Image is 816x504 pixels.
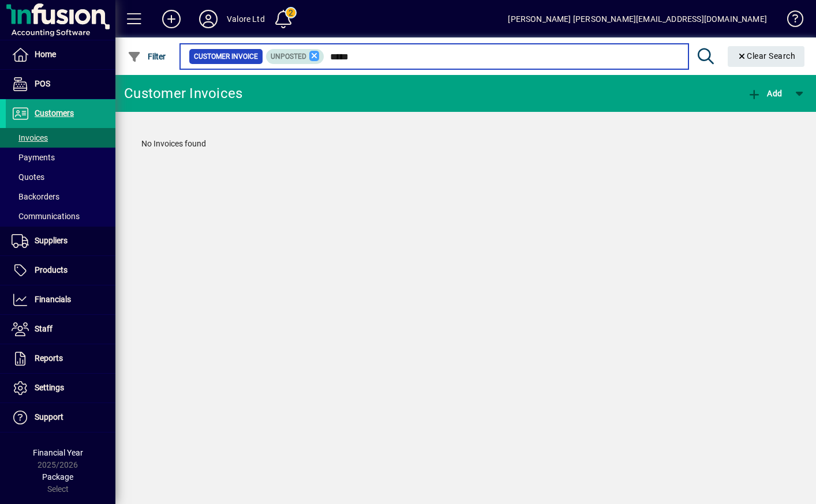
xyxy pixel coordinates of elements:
[744,83,785,104] button: Add
[6,167,115,187] a: Quotes
[35,79,50,88] span: POS
[6,227,115,255] a: Suppliers
[35,236,68,245] span: Suppliers
[12,133,48,142] span: Invoices
[35,324,53,333] span: Staff
[128,52,166,61] span: Filter
[12,172,44,182] span: Quotes
[6,256,115,285] a: Products
[6,70,115,99] a: POS
[266,49,324,64] mat-chip: Customer Invoice Status: Unposted
[35,295,71,304] span: Financials
[6,148,115,167] a: Payments
[35,383,64,392] span: Settings
[124,84,242,103] div: Customer Invoices
[6,374,115,403] a: Settings
[508,10,767,28] div: [PERSON_NAME] [PERSON_NAME][EMAIL_ADDRESS][DOMAIN_NAME]
[33,448,83,457] span: Financial Year
[130,126,802,161] div: No Invoices found
[42,472,73,482] span: Package
[35,108,74,118] span: Customers
[6,315,115,344] a: Staff
[6,285,115,314] a: Financials
[35,265,68,274] span: Products
[737,51,796,61] span: Clear Search
[6,206,115,226] a: Communications
[35,50,56,59] span: Home
[12,192,59,201] span: Backorders
[125,46,169,67] button: Filter
[747,89,782,98] span: Add
[153,9,190,29] button: Add
[778,2,802,40] a: Knowledge Base
[6,403,115,432] a: Support
[728,46,805,67] button: Clear
[6,40,115,69] a: Home
[12,212,80,221] span: Communications
[194,51,258,62] span: Customer Invoice
[6,187,115,206] a: Backorders
[35,412,63,422] span: Support
[190,9,227,29] button: Profile
[6,128,115,148] a: Invoices
[6,344,115,373] a: Reports
[35,353,63,363] span: Reports
[227,10,265,28] div: Valore Ltd
[271,52,306,61] span: Unposted
[12,153,55,162] span: Payments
